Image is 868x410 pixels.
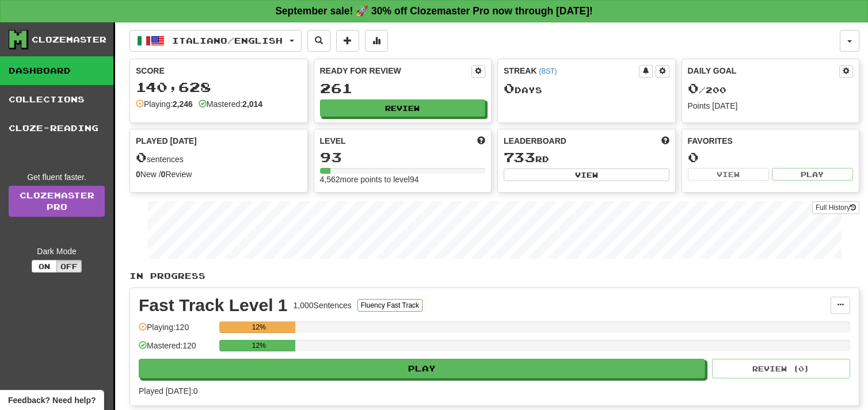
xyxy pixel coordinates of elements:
div: Ready for Review [320,65,472,76]
div: sentences [136,150,302,165]
div: New / Review [136,168,302,180]
div: Dark Mode [9,246,105,257]
div: Score [136,65,302,76]
button: Italiano/English [130,30,302,52]
div: Fast Track Level 1 [139,297,288,314]
div: Favorites [688,135,854,147]
div: Mastered: 120 [139,340,214,359]
span: Played [DATE] [136,135,197,147]
span: Score more points to level up [477,135,485,147]
span: / 200 [688,85,726,95]
button: Off [56,260,82,273]
strong: September sale! 🚀 30% off Clozemaster Pro now through [DATE]! [275,5,593,17]
span: Italiano / English [172,36,283,45]
div: Day s [504,81,669,96]
div: 4,562 more points to level 94 [320,174,486,185]
span: Played [DATE]: 0 [139,386,197,396]
button: Review (0) [712,359,850,378]
span: Open feedback widget [8,394,96,406]
button: Play [772,168,853,181]
button: On [32,260,57,273]
div: 12% [223,340,295,351]
button: Review [320,99,486,117]
span: 0 [688,80,699,96]
button: More stats [365,30,388,52]
div: Clozemaster [32,34,106,45]
a: ClozemasterPro [9,186,105,217]
div: Get fluent faster. [9,171,105,183]
div: 93 [320,150,486,164]
span: 733 [504,149,535,165]
button: Full History [812,201,859,214]
button: Add sentence to collection [336,30,359,52]
span: 0 [504,80,515,96]
a: (BST) [539,67,557,75]
div: rd [504,150,669,165]
div: Daily Goal [688,65,840,78]
div: Points [DATE] [688,100,854,112]
div: Streak [504,65,639,76]
strong: 0 [136,170,140,179]
button: Search sentences [307,30,330,52]
strong: 0 [161,170,166,179]
span: Level [320,135,346,147]
div: 261 [320,81,486,95]
p: In Progress [130,270,859,282]
strong: 2,014 [242,99,262,109]
div: Mastered: [199,98,262,110]
button: View [688,168,769,181]
span: 0 [136,149,147,165]
div: 1,000 Sentences [294,300,352,311]
div: 140,628 [136,80,302,94]
span: Leaderboard [504,135,566,147]
button: View [504,168,669,181]
button: Play [139,359,705,378]
span: This week in points, UTC [661,135,669,147]
strong: 2,246 [173,99,193,109]
div: Playing: 120 [139,321,214,340]
button: Fluency Fast Track [357,299,422,312]
div: 0 [688,150,854,164]
div: 12% [223,321,295,333]
div: Playing: [136,98,193,110]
